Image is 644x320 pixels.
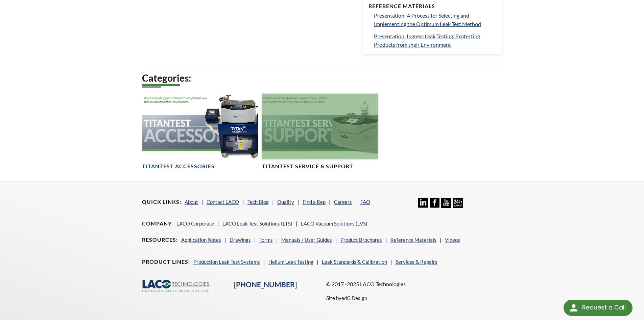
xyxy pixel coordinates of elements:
[142,236,178,243] h4: Resources
[142,258,190,265] h4: Product Lines
[222,220,292,227] a: LACO Leak Test Solutions (LTS)
[303,199,326,205] a: Find a Rep
[374,32,496,49] a: Presentation: Ingress Leak Testing: Protecting Products from their Environment
[564,300,633,316] div: Request a Call
[181,237,221,243] a: Application Notes
[142,220,173,227] h4: Company
[301,220,367,227] a: LACO Vacuum Solutions (LVS)
[234,280,297,289] a: [PHONE_NUMBER]
[176,220,214,227] a: LACO Corporate
[374,11,496,28] a: Presentation: A Process for Selecting and Implementing the Optimum Leak Test Method
[326,294,367,302] p: Site by
[268,259,313,265] a: Helium Leak Testing
[142,163,215,170] h4: TITANTEST ACCESSORIES
[568,302,579,313] img: round button
[259,237,273,243] a: Forms
[368,3,496,10] h4: Reference Materials
[334,199,352,205] a: Careers
[360,199,370,205] a: FAQ
[445,237,460,243] a: Videos
[207,199,239,205] a: Contact LACO
[193,259,260,265] a: Production Leak Test Systems
[340,237,382,243] a: Product Brochures
[277,199,294,205] a: Quality
[582,300,626,315] div: Request a Call
[185,199,198,205] a: About
[390,237,436,243] a: Reference Materials
[322,259,387,265] a: Leak Standards & Calibration
[453,198,463,208] img: 24/7 Support Icon
[281,237,332,243] a: Manuals / User Guides
[396,259,437,265] a: Services & Repairs
[247,199,269,205] a: Tech Blog
[142,72,502,84] h2: Categories:
[374,33,480,48] span: Presentation: Ingress Leak Testing: Protecting Products from their Environment
[341,295,367,301] a: edG Design
[142,94,258,170] a: TITANTEST Accessories headerTITANTEST ACCESSORIES
[262,163,353,170] h4: TITANTEST Service & Support
[262,94,378,170] a: TITANTEST Service & Support headerTITANTEST Service & Support
[230,237,251,243] a: Drawings
[142,198,181,206] h4: Quick Links
[374,12,481,27] span: Presentation: A Process for Selecting and Implementing the Optimum Leak Test Method
[326,280,502,289] p: © 2017 -2025 LACO Technologies
[453,203,463,209] a: 24/7 Support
